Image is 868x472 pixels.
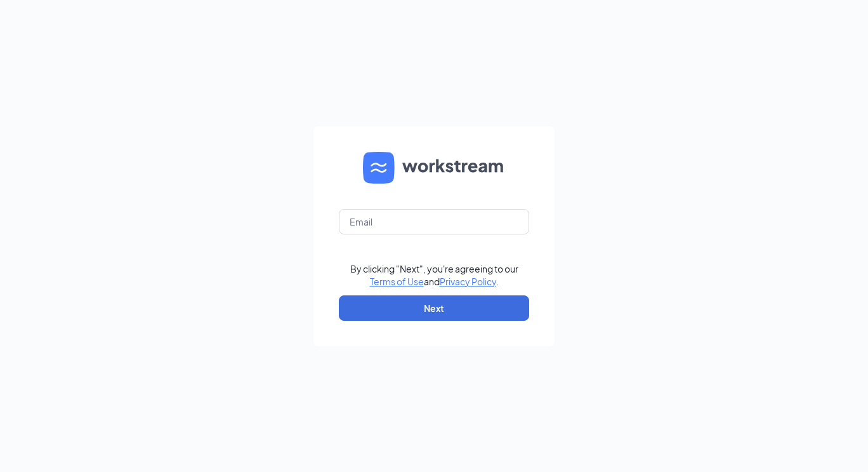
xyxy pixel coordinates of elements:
input: Email [339,209,529,234]
img: WS logo and Workstream text [363,152,505,184]
div: By clicking "Next", you're agreeing to our and . [350,262,518,288]
button: Next [339,295,529,321]
a: Terms of Use [370,276,424,287]
a: Privacy Policy [440,276,496,287]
